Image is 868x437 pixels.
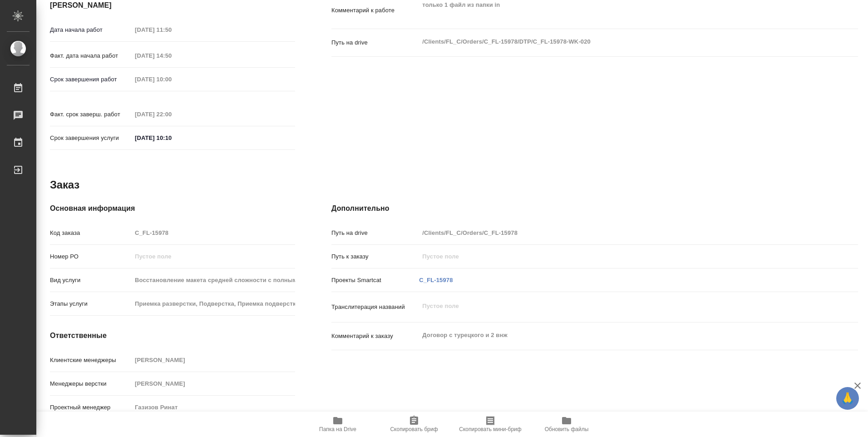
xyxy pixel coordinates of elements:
input: Пустое поле [132,297,295,310]
input: Пустое поле [132,377,295,390]
button: Обновить файлы [528,412,605,437]
a: C_FL-15978 [419,277,453,283]
input: Пустое поле [132,401,295,414]
p: Срок завершения услуги [50,134,132,143]
p: Комментарий к работе [331,6,419,15]
p: Менеджеры верстки [50,379,132,388]
button: Скопировать мини-бриф [452,412,528,437]
p: Путь к заказу [331,252,419,261]
span: Папка на Drive [319,426,356,432]
input: Пустое поле [132,250,295,263]
span: Обновить файлы [545,426,589,432]
p: Комментарий к заказу [331,332,419,341]
button: Скопировать бриф [376,412,452,437]
input: Пустое поле [132,226,295,239]
p: Проектный менеджер [50,403,132,412]
input: Пустое поле [132,73,211,86]
span: 🙏 [840,389,855,408]
h4: Дополнительно [331,203,858,214]
p: Срок завершения работ [50,75,132,84]
button: 🙏 [836,387,859,410]
span: Скопировать мини-бриф [459,426,521,432]
input: Пустое поле [132,273,295,287]
p: Путь на drive [331,228,419,238]
p: Дата начала работ [50,25,132,35]
p: Факт. срок заверш. работ [50,110,132,119]
span: Скопировать бриф [390,426,438,432]
p: Транслитерация названий [331,303,419,312]
textarea: Договор с турецкого и 2 внж [419,328,814,343]
h4: Ответственные [50,330,295,341]
input: Пустое поле [419,250,814,263]
input: ✎ Введи что-нибудь [132,131,211,144]
p: Факт. дата начала работ [50,51,132,60]
input: Пустое поле [132,23,211,36]
input: Пустое поле [132,49,211,62]
p: Этапы услуги [50,299,132,308]
h2: Заказ [50,178,79,192]
p: Клиентские менеджеры [50,356,132,365]
button: Папка на Drive [300,412,376,437]
p: Вид услуги [50,276,132,285]
p: Путь на drive [331,38,419,47]
h4: Основная информация [50,203,295,214]
p: Номер РО [50,252,132,261]
input: Пустое поле [132,353,295,367]
input: Пустое поле [419,226,814,239]
input: Пустое поле [132,108,211,121]
p: Проекты Smartcat [331,276,419,285]
p: Код заказа [50,228,132,238]
textarea: /Clients/FL_C/Orders/C_FL-15978/DTP/C_FL-15978-WK-020 [419,34,814,50]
